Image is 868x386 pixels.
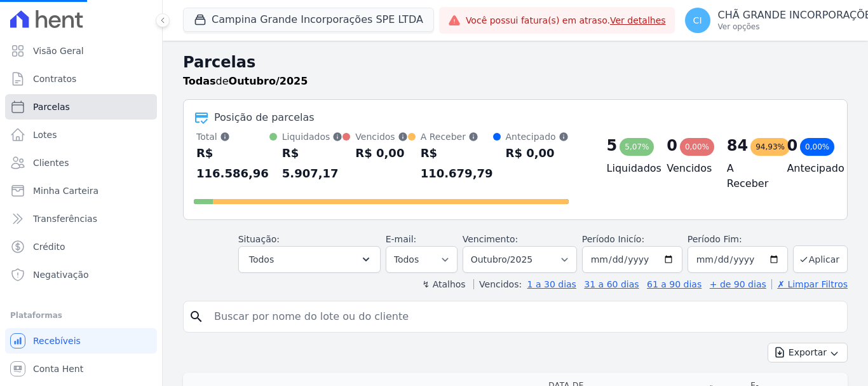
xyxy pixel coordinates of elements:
div: 0,00% [680,138,714,156]
div: 94,93% [750,138,790,156]
a: 31 a 60 dias [584,279,639,289]
div: 84 [727,135,748,156]
a: Crédito [5,234,157,259]
button: Campina Grande Incorporações SPE LTDA [183,8,434,32]
strong: Todas [183,75,216,87]
div: 0,00% [800,138,834,156]
div: R$ 116.586,96 [196,143,269,184]
div: Antecipado [506,130,569,143]
span: Todos [249,252,274,267]
i: search [189,309,204,324]
a: Parcelas [5,94,157,120]
span: Negativação [33,268,89,281]
span: Parcelas [33,100,70,113]
h4: Vencidos [667,161,707,176]
span: Minha Carteira [33,184,98,197]
label: ↯ Atalhos [422,279,465,289]
h2: Parcelas [183,51,848,74]
a: Visão Geral [5,38,157,64]
p: de [183,74,308,89]
label: Vencimento: [463,234,518,244]
a: 61 a 90 dias [647,279,702,289]
button: Aplicar [793,245,848,273]
div: A Receber [421,130,493,143]
span: Você possui fatura(s) em atraso. [466,14,666,27]
div: R$ 110.679,79 [421,143,493,184]
a: Conta Hent [5,356,157,382]
span: Clientes [33,156,69,169]
div: 0 [787,135,797,156]
a: Ver detalhes [610,15,666,25]
a: Contratos [5,66,157,92]
label: Situação: [238,234,280,244]
div: Total [196,130,269,143]
div: R$ 5.907,17 [282,143,343,184]
label: E-mail: [386,234,417,244]
button: Todos [238,246,381,273]
a: Lotes [5,122,157,148]
div: Liquidados [282,130,343,143]
div: R$ 0,00 [355,143,407,163]
a: Negativação [5,262,157,287]
button: Exportar [768,343,848,362]
div: Plataformas [10,308,152,323]
div: Vencidos [355,130,407,143]
span: Lotes [33,128,57,141]
span: CI [693,16,702,25]
span: Conta Hent [33,362,83,375]
span: Crédito [33,240,65,253]
a: + de 90 dias [710,279,766,289]
span: Visão Geral [33,45,84,57]
span: Contratos [33,72,76,85]
div: 0 [667,135,677,156]
strong: Outubro/2025 [229,75,308,87]
h4: Liquidados [607,161,647,176]
a: Transferências [5,206,157,231]
div: R$ 0,00 [506,143,569,163]
a: Minha Carteira [5,178,157,203]
label: Período Inicío: [582,234,644,244]
span: Transferências [33,212,97,225]
a: ✗ Limpar Filtros [771,279,848,289]
div: Posição de parcelas [214,110,315,125]
a: 1 a 30 dias [527,279,576,289]
div: 5 [607,135,618,156]
a: Recebíveis [5,328,157,354]
h4: Antecipado [787,161,827,176]
div: 5,07% [620,138,654,156]
span: Recebíveis [33,334,81,347]
a: Clientes [5,150,157,176]
label: Período Fim: [688,233,788,246]
label: Vencidos: [473,279,522,289]
input: Buscar por nome do lote ou do cliente [207,304,842,329]
h4: A Receber [727,161,767,191]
